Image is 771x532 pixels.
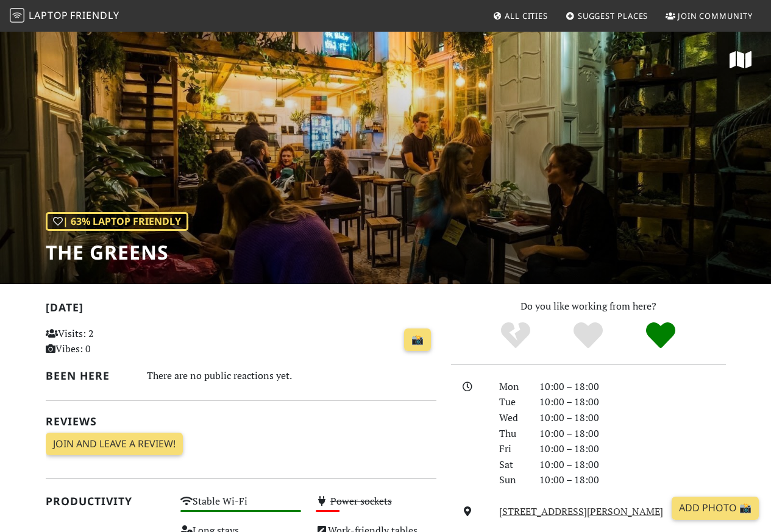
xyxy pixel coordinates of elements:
[492,472,532,488] div: Sun
[330,494,392,508] s: Power sockets
[46,433,183,456] a: Join and leave a review!
[46,326,166,357] p: Visits: 2 Vibes: 0
[147,367,436,385] div: There are no public reactions yet.
[532,426,733,442] div: 10:00 – 18:00
[10,5,119,27] a: LaptopFriendly LaptopFriendly
[532,379,733,395] div: 10:00 – 18:00
[678,10,753,21] span: Join Community
[46,212,188,232] div: | 63% Laptop Friendly
[561,5,653,27] a: Suggest Places
[10,8,24,23] img: LaptopFriendly
[173,492,308,522] div: Stable Wi-Fi
[492,379,532,395] div: Mon
[532,410,733,426] div: 10:00 – 18:00
[46,415,436,428] h2: Reviews
[505,10,548,21] span: All Cities
[499,505,663,518] a: [STREET_ADDRESS][PERSON_NAME]
[480,321,552,351] div: No
[492,426,532,442] div: Thu
[532,394,733,410] div: 10:00 – 18:00
[70,9,119,22] span: Friendly
[451,299,726,314] p: Do you like working from here?
[492,394,532,410] div: Tue
[552,321,625,351] div: Yes
[532,472,733,488] div: 10:00 – 18:00
[404,328,431,352] a: 📸
[29,9,68,22] span: Laptop
[492,441,532,457] div: Fri
[492,410,532,426] div: Wed
[46,495,166,508] h2: Productivity
[624,321,697,351] div: Definitely!
[46,301,436,319] h2: [DATE]
[46,241,188,264] h1: The Greens
[672,497,759,520] a: Add Photo 📸
[532,457,733,473] div: 10:00 – 18:00
[661,5,758,27] a: Join Community
[46,369,132,382] h2: Been here
[578,10,648,21] span: Suggest Places
[488,5,553,27] a: All Cities
[532,441,733,457] div: 10:00 – 18:00
[492,457,532,473] div: Sat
